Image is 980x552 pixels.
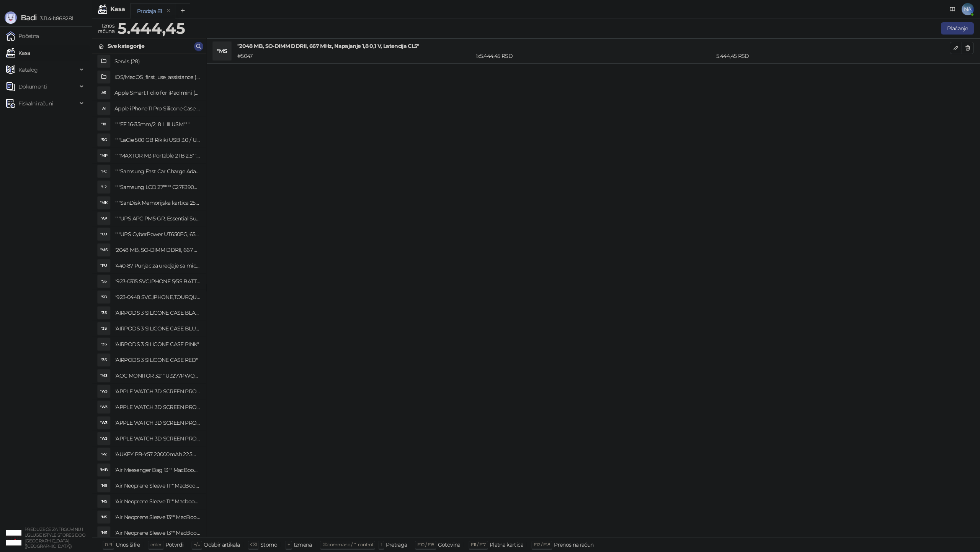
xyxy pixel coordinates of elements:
[98,370,110,382] div: "M3
[946,3,959,15] a: Dokumentacija
[114,118,200,130] h4: """EF 16-35mm/2, 8 L III USM"""
[322,542,373,547] span: ⌘ command / ⌃ control
[98,417,110,429] div: "W3
[98,448,110,460] div: "P2
[98,401,110,413] div: "W3
[98,307,110,319] div: "3S
[213,42,231,60] div: "MS
[150,542,162,547] span: enter
[98,291,110,303] div: "SD
[98,118,110,130] div: "18
[194,542,200,547] span: ↑/↓
[114,165,200,177] h4: """Samsung Fast Car Charge Adapter, brzi auto punja_, boja crna"""
[24,527,86,549] small: PREDUZEĆE ZA TRGOVINU I USLUGE ISTYLE STORES DOO [GEOGRAPHIC_DATA] ([GEOGRAPHIC_DATA])
[98,260,110,272] div: "PU
[438,540,461,550] div: Gotovina
[92,54,206,537] div: grid
[294,540,312,550] div: Izmena
[381,542,382,547] span: f
[98,511,110,523] div: "NS
[165,540,184,550] div: Potvrdi
[98,228,110,240] div: "CU
[114,401,200,413] h4: "APPLE WATCH 3D SCREEN PROTECTOR 41MM MATTE"
[6,28,39,44] a: Početna
[114,197,200,209] h4: """SanDisk Memorijska kartica 256GB microSDXC sa SD adapterom SDSQXA1-256G-GN6MA - Extreme PLUS, ...
[554,540,593,550] div: Prenos na račun
[114,432,200,445] h4: "APPLE WATCH 3D SCREEN PROTECTOR 45MM MATTE"
[250,542,256,547] span: ⌫
[114,55,200,67] h4: Servis (28)
[114,385,200,398] h4: "APPLE WATCH 3D SCREEN PROTECTOR 41MM CLEAR"
[962,3,974,15] span: NA
[98,338,110,350] div: "3S
[98,244,110,256] div: "MS
[21,13,37,22] span: Badi
[114,448,200,460] h4: "AUKEY PB-Y57 20000mAh 22.5W 1A1C with C-C30CM data cable Storm Gray"
[118,19,185,38] strong: 5.444,45
[98,102,110,115] div: AI
[5,11,17,24] img: Logo
[98,165,110,177] div: "FC
[715,52,951,60] div: 5.444,45 RSD
[114,87,200,99] h4: Apple Smart Folio for iPad mini (A17 Pro) - Sage
[471,542,486,547] span: F11 / F17
[98,149,110,162] div: "MP
[98,275,110,287] div: "S5
[116,540,140,550] div: Unos šifre
[114,149,200,162] h4: """MAXTOR M3 Portable 2TB 2.5"""" crni eksterni hard disk HX-M201TCB/GM"""
[98,322,110,335] div: "3S
[114,495,200,508] h4: "Air Neoprene Sleeve 11"" MacbookAir"
[98,385,110,398] div: "W3
[164,8,174,14] button: remove
[204,540,240,550] div: Odabir artikala
[490,540,523,550] div: Platna kartica
[98,495,110,508] div: "NS
[534,542,550,547] span: F12 / F18
[18,79,47,94] span: Dokumenti
[114,260,200,272] h4: "440-87 Punjac za uredjaje sa micro USB portom 4/1, Stand."
[110,6,125,12] div: Kasa
[236,52,474,60] div: # 5047
[18,62,38,77] span: Katalog
[98,464,110,476] div: "MB
[114,322,200,335] h4: "AIRPODS 3 SILICONE CASE BLUE"
[114,464,200,476] h4: "Air Messenger Bag 13"" MacBook Air"
[114,370,200,382] h4: "AOC MONITOR 32"" U3277PWQU"
[96,21,116,36] div: Iznos računa
[37,15,73,22] span: 3.11.4-b868281
[474,52,715,60] div: 1 x 5.444,45 RSD
[114,338,200,350] h4: "AIRPODS 3 SILICONE CASE PINK"
[386,540,407,550] div: Pretraga
[98,354,110,366] div: "3S
[114,291,200,303] h4: "923-0448 SVC,IPHONE,TOURQUE DRIVER KIT .65KGF- CM Šrafciger "
[114,480,200,492] h4: "Air Neoprene Sleeve 11"" MacBook Air"
[114,354,200,366] h4: "AIRPODS 3 SILICONE CASE RED"
[114,181,200,193] h4: """Samsung LCD 27"""" C27F390FHUXEN"""
[108,42,144,50] div: Sve kategorije
[98,480,110,492] div: "NS
[98,181,110,193] div: "L2
[260,540,277,550] div: Storno
[114,307,200,319] h4: "AIRPODS 3 SILICONE CASE BLACK"
[114,212,200,225] h4: """UPS APC PM5-GR, Essential Surge Arrest,5 utic_nica"""
[18,96,53,111] span: Fiskalni računi
[114,244,200,256] h4: "2048 MB, SO-DIMM DDRII, 667 MHz, Napajanje 1,8 0,1 V, Latencija CL5"
[98,432,110,445] div: "W3
[98,527,110,539] div: "NS
[114,417,200,429] h4: "APPLE WATCH 3D SCREEN PROTECTOR 45MM CLEAR"
[98,197,110,209] div: "MK
[114,71,200,83] h4: iOS/MacOS_first_use_assistance (4)
[114,134,200,146] h4: """LaCie 500 GB Rikiki USB 3.0 / Ultra Compact & Resistant aluminum / USB 3.0 / 2.5"""""""
[417,542,434,547] span: F10 / F16
[175,3,190,18] button: Add tab
[105,542,112,547] span: 0-9
[98,212,110,225] div: "AP
[287,542,290,547] span: +
[941,22,974,34] button: Plaćanje
[114,228,200,240] h4: """UPS CyberPower UT650EG, 650VA/360W , line-int., s_uko, desktop"""
[6,530,21,545] img: 64x64-companyLogo-77b92cf4-9946-4f36-9751-bf7bb5fd2c7d.png
[98,87,110,99] div: AS
[98,134,110,146] div: "5G
[6,45,30,61] a: Kasa
[114,527,200,539] h4: "Air Neoprene Sleeve 13"" MacBook Air"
